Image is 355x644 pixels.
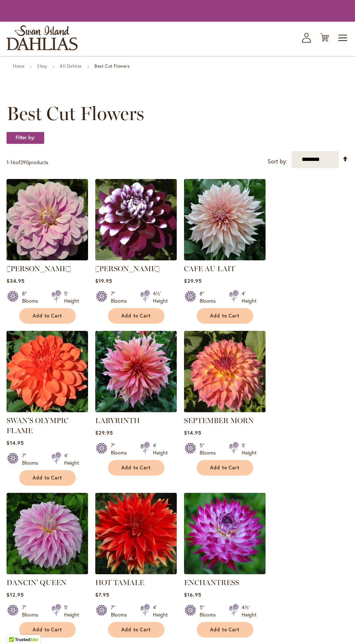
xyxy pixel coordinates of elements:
[184,416,254,425] a: SEPTEMBER MORN
[121,627,151,633] span: Add to Cart
[184,331,266,412] img: September Morn
[95,277,112,284] span: $19.95
[153,442,168,456] div: 4' Height
[184,578,239,587] a: ENCHANTRESS
[60,63,82,69] a: All Dahlias
[95,569,177,576] a: Hot Tamale
[64,604,79,618] div: 5' Height
[95,416,140,425] a: LABYRINTH
[22,604,43,618] div: 7" Blooms
[242,290,256,304] div: 4' Height
[33,475,62,481] span: Add to Cart
[64,452,79,466] div: 4' Height
[121,465,151,471] span: Add to Cart
[184,569,266,576] a: Enchantress
[7,277,25,284] span: $34.95
[7,132,44,144] strong: Filter by:
[184,493,266,574] img: Enchantress
[200,290,220,304] div: 8" Blooms
[7,255,88,262] a: Randi Dawn
[200,604,220,618] div: 5" Blooms
[7,157,48,168] p: - of products
[184,591,201,598] span: $16.95
[95,591,109,598] span: $7.95
[184,429,201,436] span: $14.95
[184,179,266,260] img: Café Au Lait
[184,264,235,273] a: CAFE AU LAIT
[33,313,62,319] span: Add to Cart
[95,578,144,587] a: HOT TAMALE
[210,627,240,633] span: Add to Cart
[7,159,9,166] span: 1
[64,290,79,304] div: 5' Height
[95,264,160,273] a: [PERSON_NAME]
[19,470,76,486] button: Add to Cart
[33,627,62,633] span: Add to Cart
[95,63,130,69] strong: Best Cut Flowers
[7,578,67,587] a: DANCIN' QUEEN
[95,407,177,414] a: Labyrinth
[7,569,88,576] a: Dancin' Queen
[268,155,287,168] label: Sort by:
[20,159,29,166] span: 290
[95,493,177,574] img: Hot Tamale
[121,313,151,319] span: Add to Cart
[184,277,202,284] span: $29.95
[200,442,220,456] div: 5" Blooms
[210,313,240,319] span: Add to Cart
[197,622,253,637] button: Add to Cart
[95,331,177,412] img: Labyrinth
[7,493,88,574] img: Dancin' Queen
[108,622,164,637] button: Add to Cart
[7,591,24,598] span: $12.95
[95,179,177,260] img: Ryan C
[13,63,24,69] a: Home
[7,439,24,446] span: $14.95
[95,429,113,436] span: $29.95
[11,159,16,166] span: 16
[242,442,256,456] div: 5' Height
[111,290,131,304] div: 7" Blooms
[197,308,253,324] button: Add to Cart
[7,331,88,412] img: Swan's Olympic Flame
[7,179,88,260] img: Randi Dawn
[22,452,43,466] div: 7" Blooms
[7,416,68,435] a: SWAN'S OLYMPIC FLAME
[37,63,47,69] a: Shop
[184,255,266,262] a: Café Au Lait
[197,460,253,475] button: Add to Cart
[22,290,43,304] div: 8" Blooms
[19,308,76,324] button: Add to Cart
[210,465,240,471] span: Add to Cart
[7,264,71,273] a: [PERSON_NAME]
[184,407,266,414] a: September Morn
[153,290,168,304] div: 4½' Height
[108,308,164,324] button: Add to Cart
[7,407,88,414] a: Swan's Olympic Flame
[7,103,144,124] span: Best Cut Flowers
[153,604,168,618] div: 4' Height
[108,460,164,475] button: Add to Cart
[7,25,78,50] a: store logo
[111,604,131,618] div: 7" Blooms
[111,442,131,456] div: 7" Blooms
[95,255,177,262] a: Ryan C
[242,604,256,618] div: 4½' Height
[19,622,76,637] button: Add to Cart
